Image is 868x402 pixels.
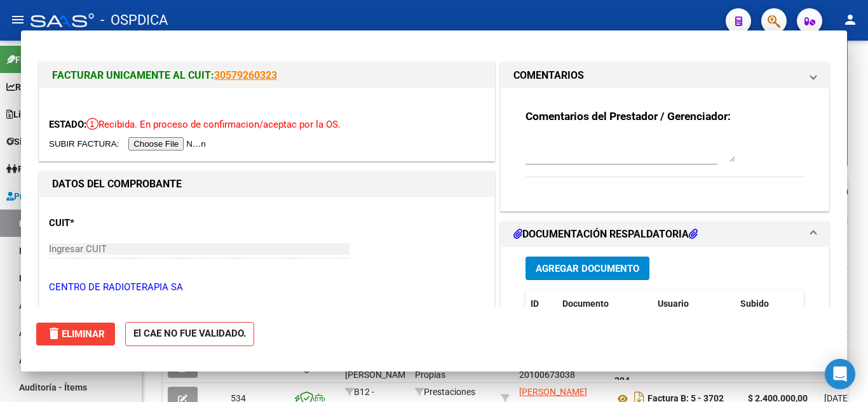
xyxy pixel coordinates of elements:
button: Agregar Documento [526,257,649,280]
span: Padrón [6,162,47,176]
h1: DOCUMENTACIÓN RESPALDATORIA [513,227,698,242]
mat-icon: person [843,12,858,27]
span: Liquidación de Convenios [6,107,118,121]
datatable-header-cell: ID [526,290,557,318]
span: Prestadores / Proveedores [6,189,122,203]
span: Eliminar [46,328,105,340]
span: Firma Express [6,53,72,67]
span: Sistema [6,135,48,149]
span: FACTURAR UNICAMENTE AL CUIT: [52,69,214,81]
mat-icon: delete [46,326,62,341]
span: Reportes [6,80,52,94]
span: ESTADO: [49,119,86,130]
strong: El CAE NO FUE VALIDADO. [125,322,254,347]
datatable-header-cell: Subido [735,290,799,318]
mat-expansion-panel-header: DOCUMENTACIÓN RESPALDATORIA [501,222,829,247]
span: [PERSON_NAME] [519,387,587,397]
a: 30579260323 [214,69,277,81]
div: Open Intercom Messenger [825,359,855,389]
span: Recibida. En proceso de confirmacion/aceptac por la OS. [86,119,341,130]
span: - OSPDICA [100,6,168,34]
strong: Comentarios del Prestador / Gerenciador: [526,110,731,123]
mat-expansion-panel-header: COMENTARIOS [501,63,829,88]
datatable-header-cell: Usuario [653,290,735,318]
div: COMENTARIOS [501,88,829,211]
h1: COMENTARIOS [513,68,584,83]
span: Subido [740,298,769,309]
p: CENTRO DE RADIOTERAPIA SA [49,280,485,295]
span: Usuario [658,298,689,309]
p: CUIT [49,216,180,231]
datatable-header-cell: Documento [557,290,653,318]
mat-icon: menu [10,12,25,27]
span: Agregar Documento [536,263,639,274]
span: ID [531,298,539,309]
span: Documento [562,298,609,309]
datatable-header-cell: Acción [799,290,862,318]
button: Eliminar [36,323,115,345]
strong: DATOS DEL COMPROBANTE [52,178,182,190]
